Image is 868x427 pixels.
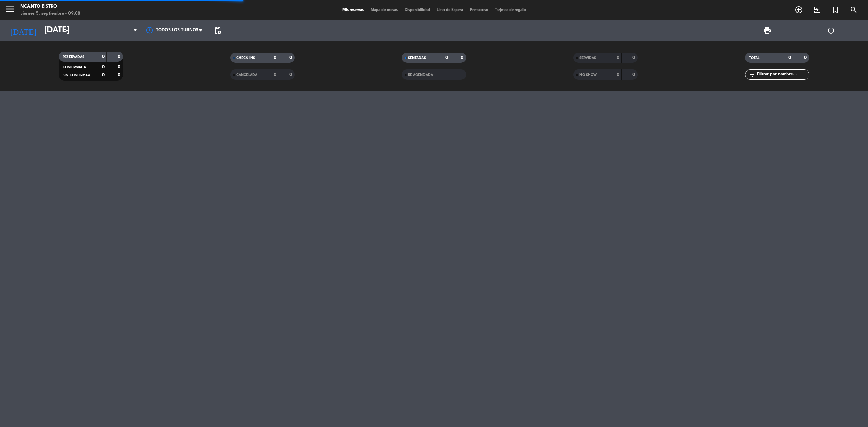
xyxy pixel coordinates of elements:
strong: 0 [102,65,105,69]
button: menu [5,4,15,17]
strong: 0 [289,55,293,60]
strong: 0 [632,55,636,60]
span: Lista de Espera [433,8,467,12]
span: RESERVADAS [63,55,84,59]
strong: 0 [102,73,105,77]
i: arrow_drop_down [63,26,71,35]
strong: 0 [274,55,276,60]
span: SENTADAS [408,56,426,60]
span: SIN CONFIRMAR [63,74,90,77]
strong: 0 [617,55,619,60]
strong: 0 [788,55,791,60]
i: search [850,6,858,14]
span: TOTAL [749,56,759,60]
span: Tarjetas de regalo [492,8,529,12]
span: Mis reservas [339,8,367,12]
i: exit_to_app [813,6,821,14]
span: CHECK INS [236,56,255,60]
div: Ncanto Bistro [20,3,80,10]
i: filter_list [748,70,756,79]
span: Pre-acceso [467,8,492,12]
strong: 0 [118,65,122,69]
strong: 0 [445,55,448,60]
span: RE AGENDADA [408,73,433,77]
input: Filtrar por nombre... [756,71,809,78]
span: pending_actions [214,26,222,35]
span: Mapa de mesas [367,8,401,12]
span: CANCELADA [236,73,257,77]
strong: 0 [632,72,636,77]
span: print [763,26,771,35]
i: power_settings_new [827,26,835,35]
strong: 0 [118,73,122,77]
strong: 0 [289,72,293,77]
strong: 0 [461,55,465,60]
span: SERVIDAS [579,56,596,60]
strong: 0 [274,72,276,77]
i: add_circle_outline [795,6,803,14]
strong: 0 [118,54,122,59]
span: NO SHOW [579,73,597,77]
div: viernes 5. septiembre - 09:08 [20,10,80,17]
div: LOG OUT [799,20,863,41]
i: [DATE] [5,23,41,38]
span: CONFIRMADA [63,66,86,69]
strong: 0 [804,55,808,60]
strong: 0 [617,72,619,77]
span: Disponibilidad [401,8,433,12]
strong: 0 [102,54,105,59]
i: turned_in_not [831,6,840,14]
i: menu [5,4,15,14]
